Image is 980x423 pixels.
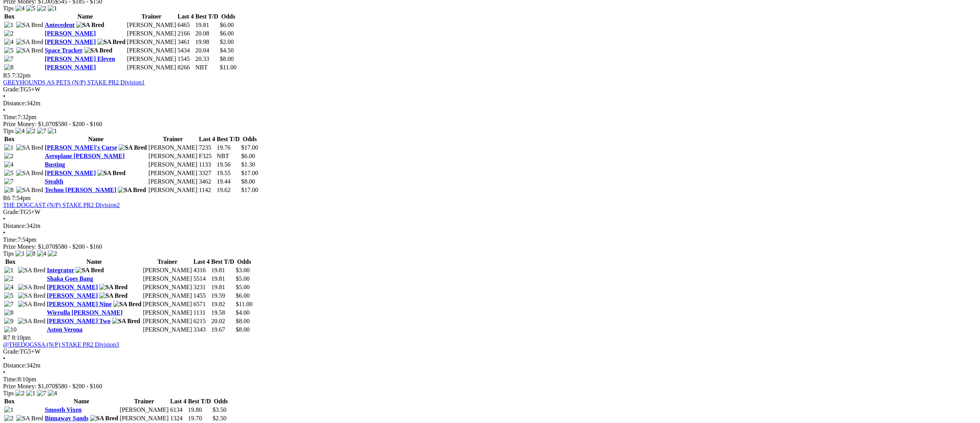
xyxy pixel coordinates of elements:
span: $5.00 [236,275,250,282]
td: 1142 [199,186,216,194]
img: SA Bred [119,144,147,151]
a: Smooth Vixen [45,406,82,413]
a: Antecedent [45,22,74,28]
th: Best T/D [211,258,235,266]
div: 342m [3,222,977,229]
td: [PERSON_NAME] [148,169,198,177]
th: Trainer [142,258,192,266]
img: 1 [4,267,13,274]
a: Space Tracker [45,47,82,54]
td: [PERSON_NAME] [142,317,192,325]
a: Shaka Goes Bang [47,275,93,282]
th: Best T/D [216,135,240,143]
th: Odds [235,258,253,266]
td: 20.08 [195,30,219,37]
td: [PERSON_NAME] [142,309,192,317]
td: 1133 [199,161,216,169]
span: R5 [3,72,10,79]
img: SA Bred [16,47,44,54]
td: 20.04 [195,47,219,54]
img: SA Bred [112,318,140,325]
img: SA Bred [18,318,45,325]
a: Stealth [45,178,63,185]
span: Grade: [3,209,20,215]
td: 19.62 [216,186,240,194]
span: $580 - $200 - $160 [55,383,102,389]
td: 19.55 [216,169,240,177]
img: 4 [15,128,25,135]
img: 4 [4,39,13,46]
span: $6.00 [220,30,234,37]
img: 1 [4,22,13,29]
td: 6134 [170,406,187,414]
td: F325 [199,152,216,160]
span: $6.00 [241,153,255,159]
span: $4.00 [236,309,250,316]
th: Odds [212,398,230,405]
img: 8 [26,250,35,257]
img: 1 [48,128,57,135]
span: Grade: [3,86,20,93]
div: 342m [3,362,977,369]
img: SA Bred [118,187,146,194]
img: SA Bred [84,47,112,54]
img: SA Bred [90,415,118,422]
td: 3231 [193,283,210,291]
td: 19.81 [211,283,235,291]
td: 19.58 [211,309,235,317]
img: SA Bred [18,301,45,308]
td: 6215 [193,317,210,325]
td: 1131 [193,309,210,317]
span: $8.00 [220,56,234,62]
span: $17.00 [241,187,258,193]
span: 8:10pm [12,334,31,341]
span: • [3,369,5,376]
a: @THEDOGSSA (N/P) STAKE PR2 Division3 [3,341,119,348]
td: 19.80 [188,406,211,414]
img: 4 [4,161,13,168]
td: 20.33 [195,55,219,63]
td: NBT [195,64,219,71]
span: • [3,107,5,113]
td: [PERSON_NAME] [142,275,192,283]
td: [PERSON_NAME] [148,161,198,169]
img: 7 [37,128,46,135]
td: [PERSON_NAME] [127,38,176,46]
td: 19.59 [211,292,235,300]
a: Aeroplane [PERSON_NAME] [45,153,124,159]
td: [PERSON_NAME] [142,266,192,274]
td: [PERSON_NAME] [148,186,198,194]
div: TG5+W [3,86,977,93]
span: $580 - $200 - $160 [55,243,102,250]
img: SA Bred [97,170,126,177]
img: SA Bred [113,301,141,308]
img: 2 [4,30,13,37]
img: SA Bred [97,39,126,46]
img: SA Bred [16,22,44,29]
img: 4 [4,284,13,291]
a: [PERSON_NAME]'s Curse [45,144,117,151]
img: 4 [37,250,46,257]
div: 7:54pm [3,236,977,243]
span: Time: [3,236,18,243]
span: Tips [3,128,14,134]
span: $1.30 [241,161,255,168]
img: 5 [4,292,13,299]
a: Techno [PERSON_NAME] [45,187,116,193]
th: Best T/D [195,13,219,20]
a: GREYHOUNDS AS PETS (N/P) STAKE PR2 Division1 [3,79,145,86]
td: 7235 [199,144,216,152]
td: 19.81 [195,21,219,29]
img: 8 [4,64,13,71]
img: 1 [48,5,57,12]
span: $11.00 [220,64,236,71]
td: 1545 [177,55,194,63]
td: [PERSON_NAME] [148,178,198,185]
a: Aston Verona [47,326,83,333]
span: $11.00 [236,301,252,307]
div: TG5+W [3,348,977,355]
a: [PERSON_NAME] Nine [47,301,112,307]
img: 2 [26,128,35,135]
img: 10 [4,326,17,333]
td: 19.81 [211,275,235,283]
